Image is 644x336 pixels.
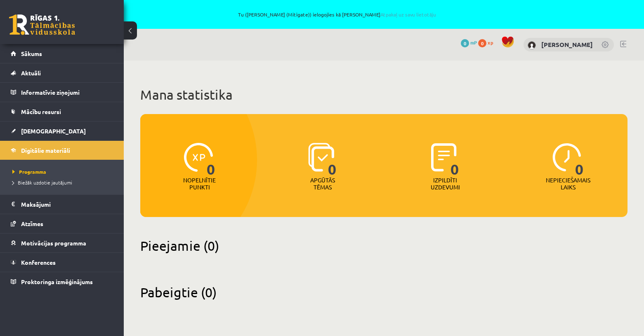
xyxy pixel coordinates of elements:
a: Aktuāli [11,63,113,82]
span: 0 [451,143,459,177]
span: Sākums [21,50,42,57]
a: Mācību resursi [11,102,113,121]
span: 0 [575,143,584,177]
a: Programma [12,168,116,175]
p: Apgūtās tēmas [307,177,339,191]
a: [DEMOGRAPHIC_DATA] [11,121,113,140]
p: Nopelnītie punkti [183,177,216,191]
span: 0 [328,143,337,177]
a: Konferences [11,253,113,272]
a: Proktoringa izmēģinājums [11,272,113,291]
a: 0 mP [461,39,477,46]
h1: Mana statistika [140,86,627,103]
p: Izpildīti uzdevumi [429,177,461,191]
a: Informatīvie ziņojumi [11,83,113,102]
img: icon-completed-tasks-ad58ae20a441b2904462921112bc710f1caf180af7a3daa7317a5a94f2d26646.svg [431,143,457,172]
a: 0 xp [478,39,497,46]
span: 0 [478,39,486,47]
a: Motivācijas programma [11,233,113,252]
span: Atzīmes [21,220,43,227]
a: Sākums [11,44,113,63]
img: Ivo Capins [528,41,536,49]
a: Atzīmes [11,214,113,233]
span: Konferences [21,259,56,266]
span: Mācību resursi [21,108,61,115]
img: icon-learned-topics-4a711ccc23c960034f471b6e78daf4a3bad4a20eaf4de84257b87e66633f6470.svg [308,143,334,172]
span: Programma [12,168,46,175]
img: icon-clock-7be60019b62300814b6bd22b8e044499b485619524d84068768e800edab66f18.svg [552,143,581,172]
span: Proktoringa izmēģinājums [21,278,93,285]
legend: Informatīvie ziņojumi [21,83,113,102]
span: Motivācijas programma [21,239,86,247]
span: Aktuāli [21,69,41,77]
a: Atpakaļ uz savu lietotāju [380,11,436,18]
h2: Pieejamie (0) [140,238,627,254]
h2: Pabeigtie (0) [140,284,627,300]
span: Digitālie materiāli [21,147,70,154]
a: Biežāk uzdotie jautājumi [12,179,116,186]
p: Nepieciešamais laiks [546,177,590,191]
legend: Maksājumi [21,195,113,214]
span: Biežāk uzdotie jautājumi [12,179,72,186]
span: 0 [461,39,469,47]
span: [DEMOGRAPHIC_DATA] [21,127,86,135]
span: 0 [207,143,215,177]
span: Tu ([PERSON_NAME] (Mitigate)) ielogojies kā [PERSON_NAME] [95,12,580,17]
span: mP [470,39,477,46]
a: Rīgas 1. Tālmācības vidusskola [9,14,75,35]
a: Digitālie materiāli [11,141,113,160]
a: [PERSON_NAME] [541,40,593,49]
span: xp [488,39,493,46]
a: Maksājumi [11,195,113,214]
img: icon-xp-0682a9bc20223a9ccc6f5883a126b849a74cddfe5390d2b41b4391c66f2066e7.svg [184,143,213,172]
